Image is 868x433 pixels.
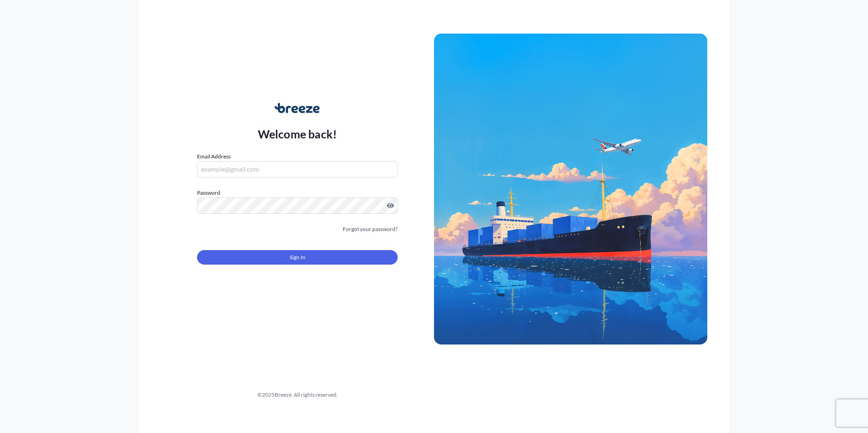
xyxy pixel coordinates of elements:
a: Forgot your password? [343,225,398,234]
span: Sign In [290,253,306,262]
div: © 2025 Breeze. All rights reserved. [161,390,434,399]
input: example@gmail.com [197,161,398,177]
p: Welcome back! [258,127,337,141]
button: Sign In [197,250,398,265]
button: Show password [387,202,394,209]
label: Email Address [197,152,231,161]
label: Password [197,188,398,197]
img: Ship illustration [434,34,707,344]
